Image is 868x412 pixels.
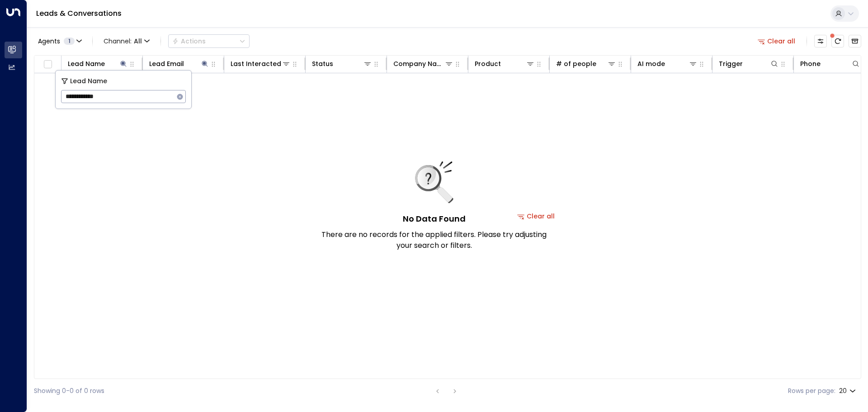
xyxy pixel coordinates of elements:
[788,386,835,396] label: Rows per page:
[149,58,209,69] div: Lead Email
[168,34,250,48] button: Actions
[149,58,184,69] div: Lead Email
[36,8,122,19] a: Leads & Conversations
[719,58,743,69] div: Trigger
[34,35,85,47] button: Agents1
[393,58,453,69] div: Company Name
[100,35,153,47] span: Channel:
[814,35,827,47] button: Customize
[100,35,153,47] button: Channel:All
[393,58,444,69] div: Company Name
[231,58,281,69] div: Last Interacted
[800,58,860,69] div: Phone
[637,58,665,69] div: AI mode
[475,58,501,69] div: Product
[839,384,858,398] div: 20
[312,58,372,69] div: Status
[849,35,861,47] button: Archived Leads
[312,58,333,69] div: Status
[38,38,60,44] span: Agents
[800,58,821,69] div: Phone
[754,35,799,47] button: Clear all
[831,35,844,47] span: There are new threads available. Refresh the grid to view the latest updates.
[34,386,104,396] div: Showing 0-0 of 0 rows
[403,213,466,225] h5: No Data Found
[172,37,206,45] div: Actions
[432,385,461,397] nav: pagination navigation
[231,58,291,69] div: Last Interacted
[64,38,75,45] span: 1
[42,59,53,70] span: Toggle select all
[637,58,698,69] div: AI mode
[168,34,250,48] div: Button group with a nested menu
[68,58,105,69] div: Lead Name
[475,58,535,69] div: Product
[321,229,547,251] p: There are no records for the applied filters. Please try adjusting your search or filters.
[556,58,596,69] div: # of people
[68,58,128,69] div: Lead Name
[719,58,779,69] div: Trigger
[556,58,616,69] div: # of people
[134,38,142,45] span: All
[70,76,107,86] span: Lead Name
